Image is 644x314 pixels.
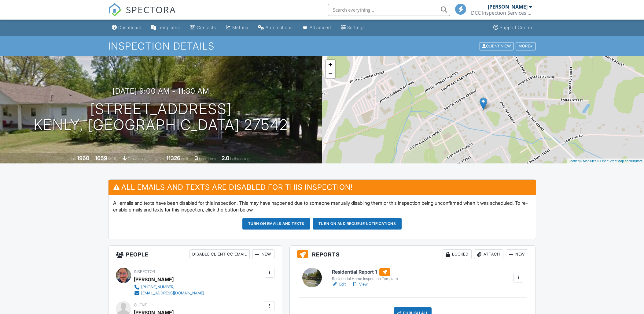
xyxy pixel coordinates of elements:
div: New [506,249,528,259]
a: Support Center [491,22,535,33]
a: Automations (Basic) [256,22,295,33]
p: All emails and texts have been disabled for this inspection. This may have happened due to someon... [113,200,531,213]
button: Turn on emails and texts [242,218,310,230]
span: sq.ft. [181,156,189,161]
a: © OpenStreetMap contributors [597,159,642,163]
h6: Residential Report 1 [332,268,398,276]
div: New [252,249,274,259]
div: 1960 [77,155,89,161]
a: Residential Report 1 Residential Home Inspection Template [332,268,398,282]
div: 2.0 [222,155,229,161]
div: | [567,159,644,164]
a: Zoom out [326,69,335,78]
h3: [DATE] 9:00 am - 11:30 am [112,87,209,95]
span: Lot Size [153,156,165,161]
img: The Best Home Inspection Software - Spectora [108,3,122,17]
div: Client View [480,42,513,50]
div: Templates [158,25,180,30]
div: Dashboard [118,25,142,30]
a: Leaflet [569,159,579,163]
div: Locked [443,249,472,259]
div: Metrics [232,25,248,30]
div: 11326 [166,155,180,161]
a: View [352,281,368,287]
a: Templates [149,22,182,33]
a: [EMAIL_ADDRESS][DOMAIN_NAME] [134,290,204,296]
div: [PHONE_NUMBER] [141,285,175,290]
span: crawlspace [128,156,147,161]
div: Residential Home Inspection Template [332,276,398,281]
div: More [516,42,535,50]
a: Client View [479,43,515,48]
div: [PERSON_NAME] [134,275,174,284]
h1: [STREET_ADDRESS] Kenly, [GEOGRAPHIC_DATA] 27542 [34,101,288,133]
a: Dashboard [109,22,144,33]
span: Client [134,303,147,307]
h3: All emails and texts are disabled for this inspection! [109,180,536,195]
a: Edit [332,281,346,287]
div: 3 [195,155,198,161]
div: [PERSON_NAME] [488,4,528,10]
a: Contacts [187,22,219,33]
h3: People [109,246,282,263]
span: bathrooms [230,156,248,161]
h1: Inspection Details [108,41,536,51]
a: Zoom in [326,60,335,69]
span: Built [69,156,76,161]
a: [PHONE_NUMBER] [134,284,204,290]
span: Inspector [134,269,155,274]
input: Search everything... [328,4,450,16]
a: © MapTiler [580,159,596,163]
div: Support Center [500,25,532,30]
div: Disable Client CC Email [190,249,250,259]
a: Advanced [300,22,333,33]
a: Metrics [223,22,251,33]
div: Attach [474,249,503,259]
div: 1659 [95,155,107,161]
div: Advanced [310,25,331,30]
a: Settings [338,22,367,33]
span: bedrooms [199,156,216,161]
div: Contacts [197,25,216,30]
div: Settings [347,25,365,30]
div: Automations [266,25,293,30]
h3: Reports [290,246,536,263]
div: [EMAIL_ADDRESS][DOMAIN_NAME] [141,291,204,296]
div: DCC Inspection Services LLC [471,10,532,16]
span: SPECTORA [126,3,176,16]
a: SPECTORA [108,8,176,21]
button: Turn on and Requeue Notifications [313,218,402,230]
span: sq. ft. [108,156,117,161]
